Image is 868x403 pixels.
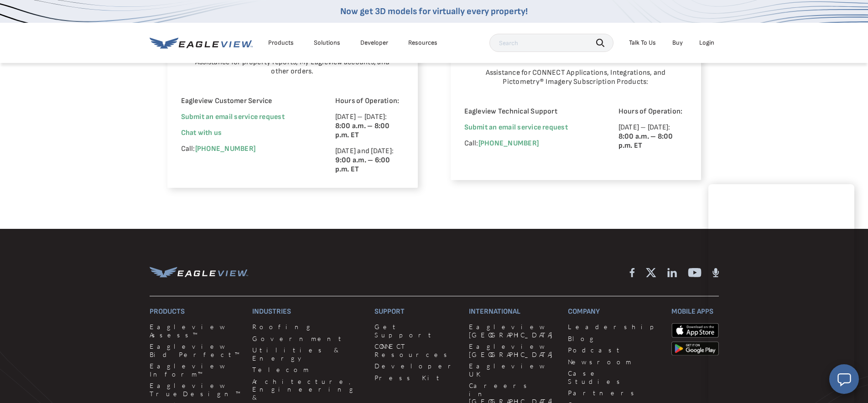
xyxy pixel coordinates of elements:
[150,342,242,358] a: Eagleview Bid Perfect™
[699,39,714,47] div: Login
[374,323,458,339] a: Get Support
[335,97,404,106] p: Hours of Operation:
[672,39,683,47] a: Buy
[469,307,557,316] h3: International
[374,342,458,358] a: CONNECT Resources
[473,68,678,87] p: Assistance for CONNECT Applications, Integrations, and Pictometry® Imagery Subscription Products:
[489,34,613,52] input: Search
[314,39,340,47] div: Solutions
[181,113,285,121] a: Submit an email service request
[464,139,593,148] p: Call:
[335,122,390,139] strong: 8:00 a.m. – 8:00 p.m. ET
[252,346,364,362] a: Utilities & Energy
[181,145,310,154] p: Call:
[150,323,242,339] a: Eagleview Assess™
[150,382,242,398] a: Eagleview TrueDesign™
[568,369,660,385] a: Case Studies
[671,323,719,337] img: apple-app-store.png
[374,307,458,316] h3: Support
[340,6,528,17] a: Now get 3D models for virtually every property!
[252,335,364,343] a: Government
[568,335,660,343] a: Blog
[568,346,660,354] a: Podcast
[408,39,437,47] div: Resources
[181,129,222,137] span: Chat with us
[568,323,660,331] a: Leadership
[374,362,458,370] a: Developer
[478,139,539,148] a: [PHONE_NUMBER]
[568,307,660,316] h3: Company
[360,39,388,47] a: Developer
[469,323,557,339] a: Eagleview [GEOGRAPHIC_DATA]
[464,107,593,116] p: Eagleview Technical Support
[181,97,310,106] p: Eagleview Customer Service
[619,132,673,150] strong: 8:00 a.m. – 8:00 p.m. ET
[568,358,660,366] a: Newsroom
[469,342,557,358] a: Eagleview [GEOGRAPHIC_DATA]
[335,156,390,174] strong: 9:00 a.m. – 6:00 p.m. ET
[708,184,854,403] iframe: Chat Window
[252,307,364,316] h3: Industries
[619,123,687,150] p: [DATE] – [DATE]:
[619,107,687,116] p: Hours of Operation:
[252,366,364,374] a: Telecom
[374,374,458,382] a: Press Kit
[335,113,404,140] p: [DATE] – [DATE]:
[195,145,255,153] a: [PHONE_NUMBER]
[190,58,395,76] p: Assistance for property reports, My Eagleview accounts, and other orders.
[829,364,859,394] button: Open chat window
[150,307,242,316] h3: Products
[252,323,364,331] a: Roofing
[150,362,242,378] a: Eagleview Inform™
[464,123,568,132] a: Submit an email service request
[671,307,719,316] h3: Mobile Apps
[268,39,294,47] div: Products
[629,39,656,47] div: Talk To Us
[469,362,557,378] a: Eagleview UK
[671,341,719,356] img: google-play-store_b9643a.png
[335,147,404,174] p: [DATE] and [DATE]:
[568,389,660,397] a: Partners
